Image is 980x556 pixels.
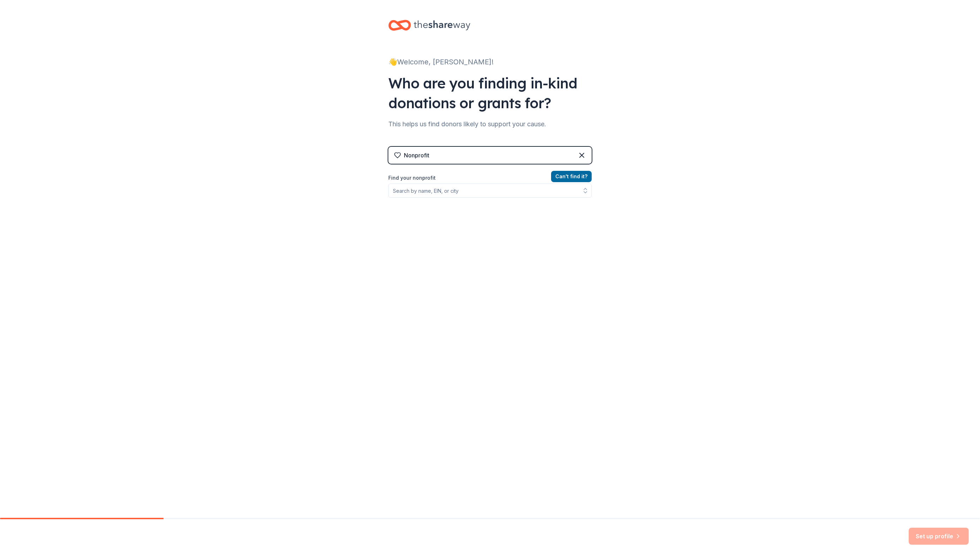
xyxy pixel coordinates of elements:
[388,73,592,113] div: Who are you finding in-kind donations or grants for?
[404,151,429,160] div: Nonprofit
[388,174,592,182] label: Find your nonprofit
[388,56,592,68] div: 👋 Welcome, [PERSON_NAME]!
[388,184,592,198] input: Search by name, EIN, or city
[551,171,592,182] button: Can't find it?
[388,118,592,130] div: This helps us find donors likely to support your cause.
